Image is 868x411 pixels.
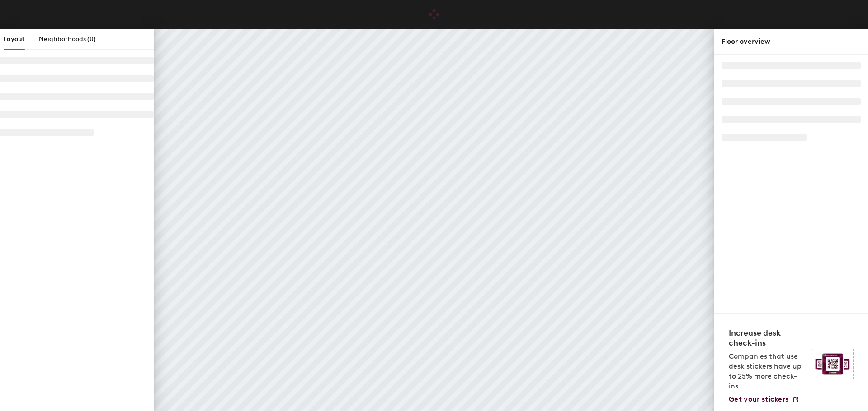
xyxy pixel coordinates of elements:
span: Get your stickers [729,395,788,403]
a: Get your stickers [729,395,799,404]
h4: Increase desk check-ins [729,328,807,348]
span: Neighborhoods (0) [39,35,96,43]
p: Companies that use desk stickers have up to 25% more check-ins. [729,351,807,391]
span: Layout [4,35,24,43]
div: Floor overview [722,36,861,47]
img: Sticker logo [812,349,854,379]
